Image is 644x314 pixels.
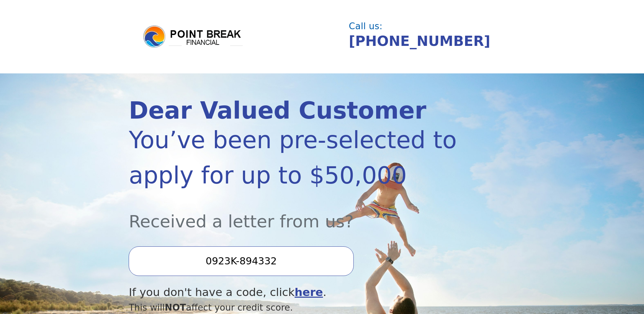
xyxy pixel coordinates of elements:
[142,24,244,49] img: logo.png
[165,302,186,313] span: NOT
[129,122,457,193] div: You’ve been pre-selected to apply for up to $50,000
[349,33,491,49] a: [PHONE_NUMBER]
[129,284,457,301] div: If you don't have a code, click .
[295,286,323,299] a: here
[129,99,457,122] div: Dear Valued Customer
[129,246,353,276] input: Enter your Offer Code:
[349,22,510,31] div: Call us:
[129,193,457,234] div: Received a letter from us?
